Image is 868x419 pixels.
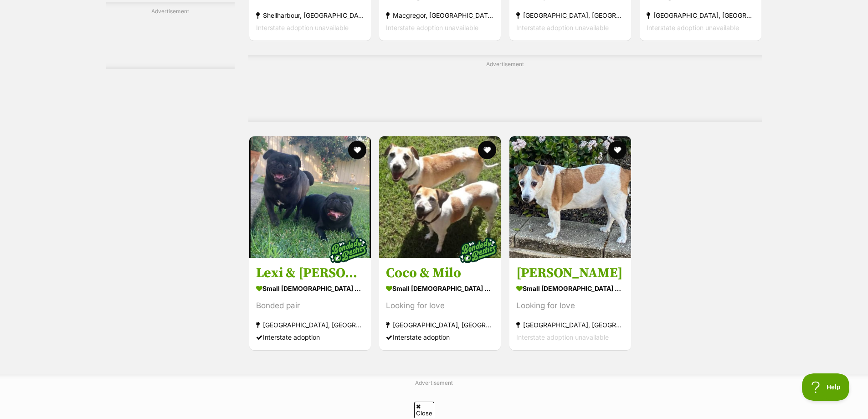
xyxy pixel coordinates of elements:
[386,319,494,331] strong: [GEOGRAPHIC_DATA], [GEOGRAPHIC_DATA]
[386,264,494,282] h3: Coco & Milo
[249,258,371,350] a: Lexi & [PERSON_NAME] small [DEMOGRAPHIC_DATA] Dog Bonded pair [GEOGRAPHIC_DATA], [GEOGRAPHIC_DATA...
[455,228,501,273] img: bonded besties
[647,24,739,31] span: Interstate adoption unavailable
[509,258,631,350] a: [PERSON_NAME] small [DEMOGRAPHIC_DATA] Dog Looking for love [GEOGRAPHIC_DATA], [GEOGRAPHIC_DATA] ...
[516,282,624,295] strong: small [DEMOGRAPHIC_DATA] Dog
[256,264,364,282] h3: Lexi & [PERSON_NAME]
[509,136,631,258] img: Kip - Jack Russell Terrier x Mini Foxie Dog
[386,24,478,31] span: Interstate adoption unavailable
[516,319,624,331] strong: [GEOGRAPHIC_DATA], [GEOGRAPHIC_DATA]
[256,9,364,21] strong: Shellharbour, [GEOGRAPHIC_DATA]
[802,373,850,401] iframe: Help Scout Beacon - Open
[516,24,609,31] span: Interstate adoption unavailable
[516,333,609,341] span: Interstate adoption unavailable
[348,141,366,159] button: favourite
[386,282,494,295] strong: small [DEMOGRAPHIC_DATA] Dog
[386,9,494,21] strong: Macgregor, [GEOGRAPHIC_DATA]
[256,331,364,343] div: Interstate adoption
[248,55,762,122] div: Advertisement
[516,300,624,312] div: Looking for love
[478,141,496,159] button: favourite
[647,9,755,21] strong: [GEOGRAPHIC_DATA], [GEOGRAPHIC_DATA]
[106,2,235,69] div: Advertisement
[516,264,624,282] h3: [PERSON_NAME]
[414,402,434,418] span: Close
[516,9,624,21] strong: [GEOGRAPHIC_DATA], [GEOGRAPHIC_DATA]
[256,300,364,312] div: Bonded pair
[608,141,627,159] button: favourite
[379,258,501,350] a: Coco & Milo small [DEMOGRAPHIC_DATA] Dog Looking for love [GEOGRAPHIC_DATA], [GEOGRAPHIC_DATA] In...
[386,331,494,343] div: Interstate adoption
[256,319,364,331] strong: [GEOGRAPHIC_DATA], [GEOGRAPHIC_DATA]
[256,282,364,295] strong: small [DEMOGRAPHIC_DATA] Dog
[249,136,371,258] img: Lexi & Jay Jay - Pug Dog
[256,24,349,31] span: Interstate adoption unavailable
[386,300,494,312] div: Looking for love
[325,228,370,273] img: bonded besties
[379,136,501,258] img: Coco & Milo - Jack Russell Terrier Dog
